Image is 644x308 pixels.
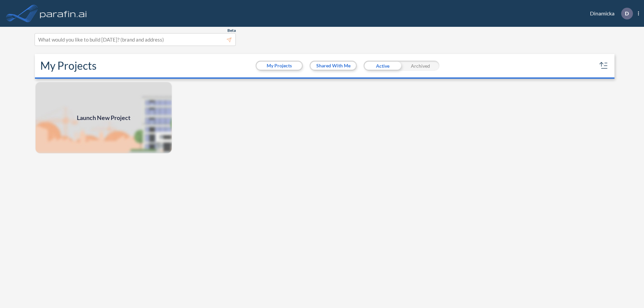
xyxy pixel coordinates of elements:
[598,60,609,71] button: sort
[625,10,629,16] p: D
[40,59,97,72] h2: My Projects
[401,61,439,71] div: Archived
[35,81,172,154] a: Launch New Project
[580,8,639,19] div: Dinamicka
[257,62,302,70] button: My Projects
[364,61,401,71] div: Active
[311,62,356,70] button: Shared With Me
[227,28,236,33] span: Beta
[35,81,172,154] img: add
[39,7,88,20] img: logo
[77,113,130,122] span: Launch New Project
